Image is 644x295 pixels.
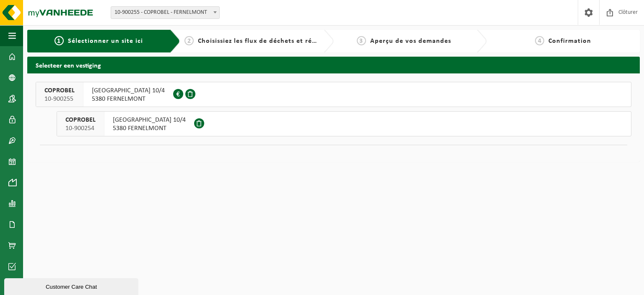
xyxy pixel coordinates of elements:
span: 5380 FERNELMONT [92,95,165,103]
span: [GEOGRAPHIC_DATA] 10/4 [92,86,165,95]
span: COPROBEL [65,116,96,124]
span: 3 [357,36,366,45]
span: COPROBEL [44,86,75,95]
span: 1 [55,36,64,45]
button: COPROBEL 10-900254 [GEOGRAPHIC_DATA] 10/45380 FERNELMONT [57,111,631,136]
span: Sélectionner un site ici [68,38,143,44]
span: Choisissiez les flux de déchets et récipients [198,38,338,44]
span: Aperçu de vos demandes [370,38,451,44]
span: 10-900255 - COPROBEL - FERNELMONT [111,6,220,19]
span: [GEOGRAPHIC_DATA] 10/4 [113,116,186,124]
span: 10-900255 [44,95,75,103]
h2: Selecteer een vestiging [27,57,640,73]
span: Confirmation [548,38,591,44]
iframe: chat widget [4,277,140,295]
button: COPROBEL 10-900255 [GEOGRAPHIC_DATA] 10/45380 FERNELMONT [36,82,631,107]
span: 4 [535,36,544,45]
span: 5380 FERNELMONT [113,124,186,133]
span: 10-900255 - COPROBEL - FERNELMONT [111,7,219,18]
span: 2 [184,36,194,45]
span: 10-900254 [65,124,96,133]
